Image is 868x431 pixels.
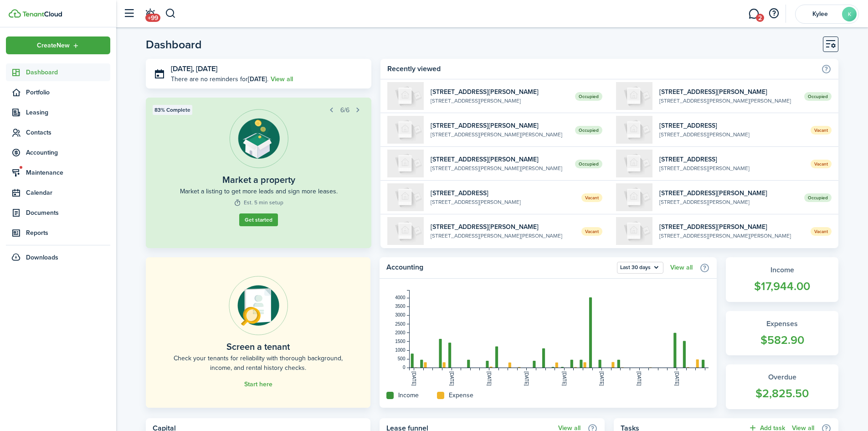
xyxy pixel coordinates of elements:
widget-stats-count: $17,944.00 [735,278,829,295]
img: A [387,150,424,177]
a: Expenses$582.90 [726,311,838,356]
home-placeholder-description: Check your tenants for reliability with thorough background, income, and rental history checks. [166,353,350,373]
widget-list-item-title: [STREET_ADDRESS][PERSON_NAME] [659,188,797,198]
img: 5A [616,116,652,144]
button: Open resource center [766,6,781,21]
widget-list-item-description: [STREET_ADDRESS][PERSON_NAME][PERSON_NAME] [431,164,569,172]
span: Vacant [811,160,832,168]
span: 2 [756,14,764,22]
widget-list-item-description: [STREET_ADDRESS][PERSON_NAME][PERSON_NAME] [431,130,569,139]
widget-list-item-description: [STREET_ADDRESS][PERSON_NAME][PERSON_NAME] [431,232,575,240]
span: Documents [26,208,110,218]
tspan: 3000 [395,312,406,317]
widget-list-item-description: [STREET_ADDRESS][PERSON_NAME] [659,198,797,206]
tspan: 0 [403,365,406,370]
img: 5A [616,150,652,177]
widget-list-item-description: [STREET_ADDRESS][PERSON_NAME][PERSON_NAME] [659,232,804,240]
a: Start here [244,381,272,388]
button: Prev step [325,104,338,116]
span: Vacant [581,227,602,236]
span: Create New [37,42,70,49]
tspan: 1000 [395,348,406,353]
header-page-title: Dashboard [146,39,202,50]
tspan: [DATE] [674,371,679,386]
span: Occupied [804,92,832,101]
home-widget-title: Income [398,390,419,400]
home-widget-title: Accounting [386,262,612,274]
img: 101 [616,183,652,211]
widget-stats-title: Expenses [735,318,829,329]
img: 5A [387,183,424,211]
button: Last 30 days [617,262,663,274]
button: Customise [823,36,838,52]
widget-step-time: Est. 5 min setup [234,198,283,207]
widget-stats-count: $582.90 [735,332,829,349]
span: Occupied [575,160,602,168]
button: Open sidebar [120,5,138,22]
widget-list-item-title: [STREET_ADDRESS] [659,155,804,164]
span: 6/6 [340,105,349,115]
b: [DATE] [248,74,267,84]
widget-list-item-title: [STREET_ADDRESS][PERSON_NAME] [431,222,575,232]
widget-list-item-title: [STREET_ADDRESS] [659,121,804,130]
tspan: [DATE] [524,371,529,386]
img: A [387,116,424,144]
a: View all [271,74,293,84]
span: Reports [26,228,110,238]
tspan: 500 [398,356,406,361]
span: Occupied [575,126,602,135]
tspan: [DATE] [599,371,604,386]
img: Listing [229,109,288,168]
tspan: [DATE] [637,371,642,386]
a: Overdue$2,825.50 [726,364,838,409]
tspan: 2000 [395,330,406,335]
img: Online payments [229,276,288,335]
span: Calendar [26,188,110,197]
tspan: 4000 [395,295,406,300]
widget-list-item-title: [STREET_ADDRESS][PERSON_NAME] [659,222,804,232]
span: Vacant [581,193,602,202]
home-widget-title: Recently viewed [387,63,817,74]
a: View all [670,264,693,271]
span: Portfolio [26,88,110,97]
a: Reports [6,224,110,242]
a: Messaging [745,2,762,26]
img: 101 [387,82,424,110]
widget-stats-title: Overdue [735,372,829,383]
avatar-text: K [842,7,857,21]
button: Search [165,6,176,21]
span: Kylee [802,11,838,17]
tspan: 3500 [395,304,406,309]
widget-list-item-description: [STREET_ADDRESS][PERSON_NAME][PERSON_NAME] [659,97,797,105]
widget-step-description: Market a listing to get more leads and sign more leases. [180,187,338,196]
button: Open menu [617,262,663,274]
p: There are no reminders for . [171,74,268,84]
widget-stats-count: $2,825.50 [735,385,829,402]
tspan: 1500 [395,339,406,344]
span: +99 [145,14,160,22]
img: A [616,82,652,110]
tspan: [DATE] [562,371,567,386]
a: Income$17,944.00 [726,257,838,302]
widget-step-title: Market a property [222,173,295,187]
tspan: 2500 [395,322,406,327]
a: Get started [239,213,278,226]
span: Downloads [26,253,58,262]
span: Occupied [575,92,602,101]
button: Next step [352,104,365,116]
span: Leasing [26,108,110,117]
h3: [DATE], [DATE] [171,63,365,75]
span: Vacant [811,126,832,135]
a: Notifications [141,2,159,26]
tspan: [DATE] [412,371,417,386]
a: Dashboard [6,63,110,81]
span: Maintenance [26,168,110,177]
button: Open menu [6,36,110,54]
home-placeholder-title: Screen a tenant [226,340,290,353]
span: Accounting [26,148,110,157]
span: Vacant [811,227,832,236]
img: H [387,217,424,245]
span: 83% Complete [154,106,190,114]
span: Contacts [26,128,110,137]
widget-list-item-description: [STREET_ADDRESS][PERSON_NAME] [659,164,804,172]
